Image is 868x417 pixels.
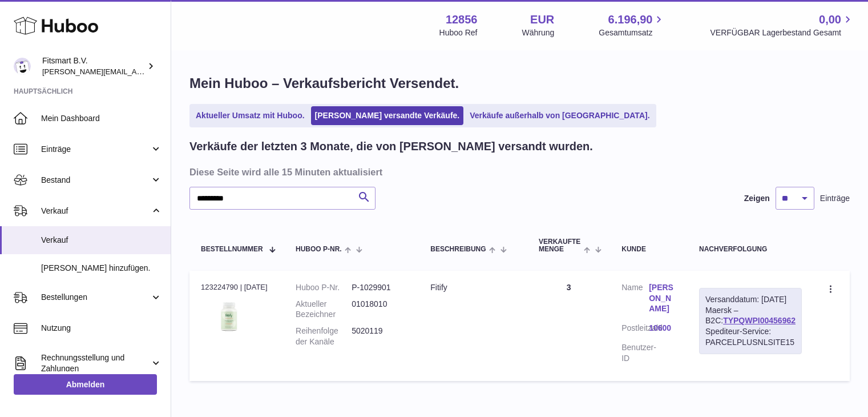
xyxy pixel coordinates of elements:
div: 123224790 | [DATE] [201,282,273,292]
dd: 01018010 [352,299,407,320]
span: [PERSON_NAME][EMAIL_ADDRESS][DOMAIN_NAME] [42,67,229,76]
span: 6.196,90 [608,12,653,27]
span: Nutzung [41,323,162,334]
span: Bestellungen [41,292,150,303]
strong: EUR [530,12,554,27]
div: Nachverfolgung [699,246,802,253]
div: Währung [522,27,555,38]
span: 0,00 [819,12,841,27]
a: Verkäufe außerhalb von [GEOGRAPHIC_DATA]. [466,106,653,125]
span: Gesamtumsatz [599,27,665,38]
td: 3 [527,271,610,381]
h1: Mein Huboo – Verkaufsbericht Versendet. [189,74,850,93]
dt: Reihenfolge der Kanäle [296,326,352,347]
div: Spediteur-Service: PARCELPLUSNLSITE15 [705,326,796,348]
span: Verkaufte Menge [539,238,581,253]
a: 10600 [649,323,676,334]
span: Rechnungsstellung und Zahlungen [41,352,150,374]
h2: Verkäufe der letzten 3 Monate, die von [PERSON_NAME] versandt wurden. [189,139,593,154]
div: Maersk – B2C: [699,288,802,354]
dt: Huboo P-Nr. [296,282,352,293]
label: Zeigen [744,193,770,204]
span: Einträge [820,193,850,204]
img: jonathan@leaderoo.com [14,58,31,75]
span: Einträge [41,144,150,155]
div: Fitsmart B.V. [42,55,145,77]
img: 128561739542540.png [201,296,258,336]
a: Abmelden [14,374,157,395]
h3: Diese Seite wird alle 15 Minuten aktualisiert [189,166,847,178]
a: TYPQWPI00456962 [723,316,796,325]
span: [PERSON_NAME] hinzufügen. [41,263,162,274]
dt: Postleitzahl [621,323,649,336]
div: Kunde [621,246,676,253]
strong: 12856 [446,12,478,27]
div: Huboo Ref [439,27,478,38]
span: Beschreibung [430,246,486,253]
dt: Aktueller Bezeichner [296,299,352,320]
dt: Name [621,282,649,318]
dd: P-1029901 [352,282,407,293]
dd: 5020119 [352,326,407,347]
div: Fitify [430,282,516,293]
span: Bestellnummer [201,246,263,253]
span: Bestand [41,175,150,186]
span: Verkauf [41,206,150,216]
span: VERFÜGBAR Lagerbestand Gesamt [710,27,854,38]
a: 0,00 VERFÜGBAR Lagerbestand Gesamt [710,12,854,38]
a: [PERSON_NAME] [649,282,676,315]
a: Aktueller Umsatz mit Huboo. [192,106,309,125]
a: 6.196,90 Gesamtumsatz [599,12,665,38]
span: Mein Dashboard [41,113,162,124]
dt: Benutzer-ID [621,342,649,364]
div: Versanddatum: [DATE] [705,294,796,305]
span: Verkauf [41,235,162,246]
span: Huboo P-Nr. [296,246,342,253]
a: [PERSON_NAME] versandte Verkäufe. [311,106,464,125]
